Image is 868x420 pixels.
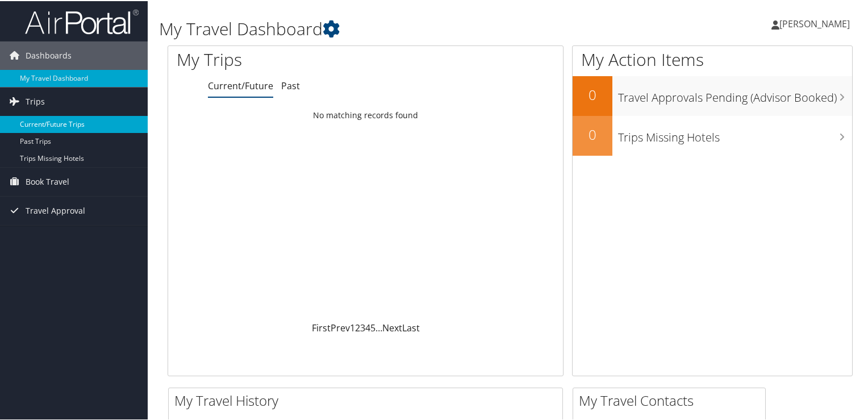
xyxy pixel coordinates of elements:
[25,7,139,34] img: airportal-logo.png
[168,104,563,124] td: No matching records found
[370,321,375,333] a: 5
[573,47,852,70] h1: My Action Items
[779,16,850,29] span: [PERSON_NAME]
[402,321,420,333] a: Last
[573,124,612,143] h2: 0
[26,40,72,69] span: Dashboards
[174,390,562,409] h2: My Travel History
[26,86,45,115] span: Trips
[281,78,300,91] a: Past
[26,196,85,224] span: Travel Approval
[26,167,69,195] span: Book Travel
[350,321,355,333] a: 1
[579,390,765,409] h2: My Travel Contacts
[618,123,852,144] h3: Trips Missing Hotels
[312,321,331,333] a: First
[618,83,852,105] h3: Travel Approvals Pending (Advisor Booked)
[375,321,382,333] span: …
[360,321,365,333] a: 3
[159,16,627,40] h1: My Travel Dashboard
[365,321,370,333] a: 4
[331,321,350,333] a: Prev
[382,321,402,333] a: Next
[573,115,852,155] a: 0Trips Missing Hotels
[355,321,360,333] a: 2
[177,47,390,70] h1: My Trips
[208,78,273,91] a: Current/Future
[573,84,612,103] h2: 0
[573,75,852,115] a: 0Travel Approvals Pending (Advisor Booked)
[771,6,861,40] a: [PERSON_NAME]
